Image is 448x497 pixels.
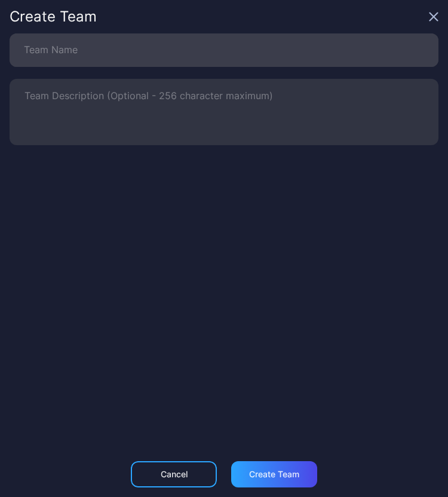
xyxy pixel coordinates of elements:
[231,461,317,487] button: Create Team
[161,470,188,479] div: Cancel
[131,461,217,487] button: Cancel
[10,33,438,67] input: Team Name
[10,10,424,24] div: Create Team
[24,91,424,122] textarea: Team Description (Optional - 256 character maximum)
[249,470,299,479] div: Create Team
